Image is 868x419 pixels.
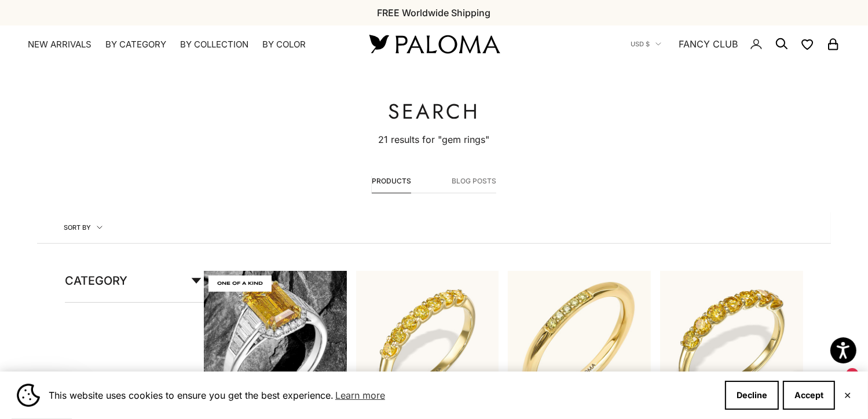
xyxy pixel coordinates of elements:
[783,381,835,410] button: Accept
[49,387,716,404] span: This website uses cookies to ensure you get the best experience.
[262,39,306,50] summary: By Color
[508,271,651,414] a: #YellowGold #RoseGold #WhiteGold
[37,212,129,243] button: Sort by
[64,222,102,233] span: Sort by
[17,384,40,407] img: Cookie banner
[334,387,387,404] a: Learn more
[725,381,779,410] button: Decline
[378,5,491,20] p: FREE Worldwide Shipping
[356,271,499,414] img: #YellowGold
[65,271,204,302] summary: Category
[631,39,650,49] span: USD $
[28,39,91,50] a: NEW ARRIVALS
[679,36,738,52] a: FANCY CLUB
[452,175,496,193] button: Blog posts
[631,39,661,49] button: USD $
[631,25,840,63] nav: Secondary navigation
[660,271,803,414] img: #YellowGold
[180,39,248,50] summary: By Collection
[65,271,127,291] span: Category
[208,275,272,292] span: ONE OF A KIND
[508,271,651,414] img: #YellowGold
[372,175,411,193] button: Products
[378,132,489,147] p: 21 results for "gem rings"
[204,271,347,414] img: #YellowGold #WhiteGold #RoseGold
[28,39,342,50] nav: Primary navigation
[105,39,166,50] summary: By Category
[844,392,851,399] button: Close
[378,100,489,123] h1: Search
